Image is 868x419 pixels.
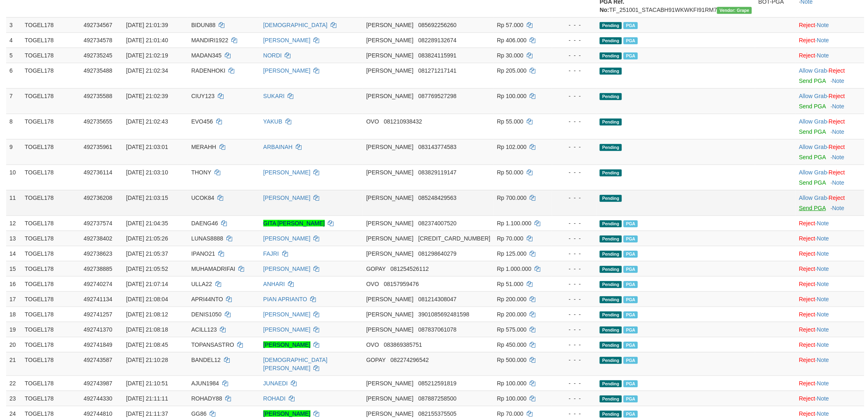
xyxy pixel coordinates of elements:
[624,22,638,29] span: Marked by bilcs1
[600,236,622,243] span: Pending
[555,325,593,334] div: - - -
[600,195,622,202] span: Pending
[391,266,429,272] span: Copy 081254526112 to clipboard
[497,341,527,348] span: Rp 450.000
[817,296,829,302] a: Note
[829,118,845,125] a: Reject
[263,380,288,387] a: JUNAEDI
[84,169,112,176] span: 492736114
[6,48,21,63] td: 5
[84,67,112,74] span: 492735488
[624,281,638,288] span: Marked by bilcs1
[6,261,21,276] td: 15
[624,311,638,318] span: Marked by bilcs1
[799,195,829,201] span: ·
[624,220,638,227] span: Marked by bilcs1
[817,395,829,402] a: Note
[6,190,21,215] td: 11
[799,128,826,135] a: Send PGA
[126,250,168,257] span: [DATE] 21:05:37
[817,281,829,287] a: Note
[6,32,21,48] td: 4
[21,114,80,139] td: TOGEL178
[817,410,829,417] a: Note
[796,17,864,32] td: ·
[796,276,864,291] td: ·
[817,311,829,318] a: Note
[126,296,168,302] span: [DATE] 21:08:04
[263,93,285,99] a: SUKARI
[191,341,234,348] span: TOPANSASTRO
[497,195,527,201] span: Rp 700.000
[84,37,112,44] span: 492734578
[6,322,21,337] td: 19
[799,103,826,110] a: Send PGA
[817,266,829,272] a: Note
[799,78,826,84] a: Send PGA
[418,144,457,150] span: Copy 083143774583 to clipboard
[555,341,593,349] div: - - -
[263,281,285,287] a: ANHARI
[555,143,593,151] div: - - -
[799,326,815,333] a: Reject
[21,231,80,246] td: TOGEL178
[84,220,112,227] span: 492737574
[497,220,532,227] span: Rp 1.100.000
[191,220,218,227] span: DAENG46
[418,195,457,201] span: Copy 085248429563 to clipboard
[21,88,80,114] td: TOGEL178
[6,276,21,291] td: 16
[191,118,213,125] span: EVO456
[799,266,815,272] a: Reject
[366,22,413,28] span: [PERSON_NAME]
[796,165,864,190] td: ·
[418,37,457,44] span: Copy 082289132674 to clipboard
[263,195,311,201] a: [PERSON_NAME]
[799,205,826,211] a: Send PGA
[555,92,593,100] div: - - -
[799,67,827,74] a: Allow Grab
[817,380,829,387] a: Note
[799,118,827,125] a: Allow Grab
[799,179,826,186] a: Send PGA
[796,190,864,215] td: ·
[418,93,457,99] span: Copy 087769527298 to clipboard
[366,266,386,272] span: GOPAY
[817,326,829,333] a: Note
[624,251,638,258] span: Marked by bilcs1
[799,220,815,227] a: Reject
[263,52,282,59] a: NORDI
[126,22,168,28] span: [DATE] 21:01:39
[6,139,21,165] td: 9
[817,52,829,59] a: Note
[796,88,864,114] td: ·
[263,250,279,257] a: FAJRI
[263,296,307,302] a: PIAN APRIANTO
[126,235,168,242] span: [DATE] 21:05:26
[84,195,112,201] span: 492736208
[796,139,864,165] td: ·
[21,276,80,291] td: TOGEL178
[366,144,413,150] span: [PERSON_NAME]
[796,48,864,63] td: ·
[832,179,845,186] a: Note
[263,235,311,242] a: [PERSON_NAME]
[555,117,593,126] div: - - -
[799,250,815,257] a: Reject
[799,52,815,59] a: Reject
[600,119,622,126] span: Pending
[6,114,21,139] td: 8
[84,296,112,302] span: 492741134
[799,357,815,363] a: Reject
[600,266,622,273] span: Pending
[600,220,622,227] span: Pending
[6,337,21,352] td: 20
[600,281,622,288] span: Pending
[126,195,168,201] span: [DATE] 21:03:15
[21,32,80,48] td: TOGEL178
[600,251,622,258] span: Pending
[191,52,222,59] span: MADAN345
[817,250,829,257] a: Note
[796,231,864,246] td: ·
[624,53,638,60] span: Marked by bilcs1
